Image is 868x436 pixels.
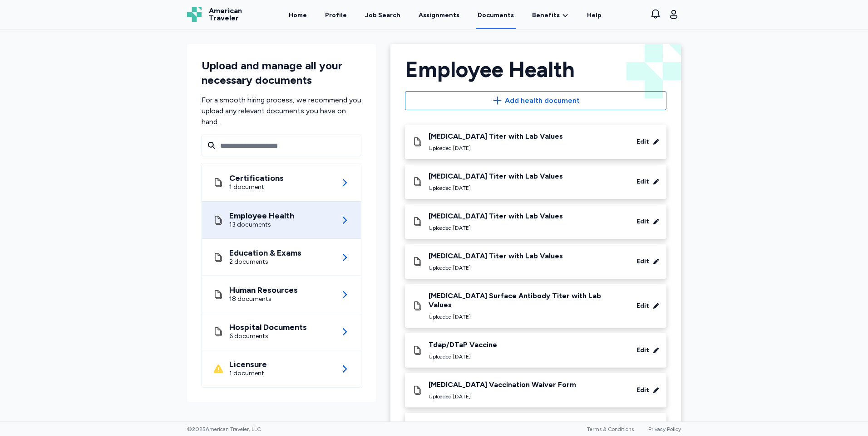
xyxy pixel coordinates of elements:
div: [MEDICAL_DATA] Surface Antibody Titer with Lab Values [429,291,623,310]
div: Human Resources [229,286,298,295]
div: Uploaded [DATE] [429,224,563,232]
div: Uploaded [DATE] [429,264,563,271]
div: Licensure [229,360,267,369]
div: 1 document [229,369,267,378]
div: Tdap/DTaP Vaccine [429,340,497,349]
button: Add health document [405,91,666,110]
span: Benefits [532,11,560,20]
div: Edit [636,346,649,355]
div: 13 documents [229,220,294,229]
div: Certifications [229,174,284,183]
span: © 2025 American Traveler, LLC [187,426,261,433]
div: Hospital Documents [229,323,307,332]
a: Privacy Policy [648,426,681,432]
div: Employee Health [229,211,294,220]
div: Edit [636,257,649,266]
div: [MEDICAL_DATA] Titer with Lab Values [429,252,563,261]
div: Upload and manage all your necessary documents [202,58,361,87]
div: Employee Health [405,58,666,80]
div: Edit [636,301,649,310]
div: Edit [636,137,649,146]
span: American Traveler [209,7,242,22]
a: Documents [476,1,516,29]
img: Logo [187,7,202,22]
a: Terms & Conditions [587,426,634,432]
div: [MEDICAL_DATA] Vaccination Waiver Form [429,380,576,389]
div: [MEDICAL_DATA] Titer with Lab Values [429,132,563,141]
div: Education & Exams [229,248,301,257]
div: Edit [636,386,649,395]
div: Edit [636,177,649,186]
div: 18 documents [229,295,298,304]
div: [MEDICAL_DATA] Titer with Lab Values [429,172,563,181]
div: Uploaded [DATE] [429,313,623,320]
div: Authorization For Release of Medical Records [429,420,588,429]
div: Job Search [365,11,400,20]
div: 1 document [229,183,284,192]
div: For a smooth hiring process, we recommend you upload any relevant documents you have on hand. [202,95,361,127]
div: Uploaded [DATE] [429,393,576,400]
div: Edit [636,217,649,226]
div: Uploaded [DATE] [429,145,563,152]
div: 6 documents [229,332,307,341]
div: Uploaded [DATE] [429,353,497,360]
div: Uploaded [DATE] [429,184,563,192]
a: Benefits [532,11,569,20]
span: Add health document [505,95,580,106]
div: 2 documents [229,257,301,266]
div: [MEDICAL_DATA] Titer with Lab Values [429,212,563,221]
